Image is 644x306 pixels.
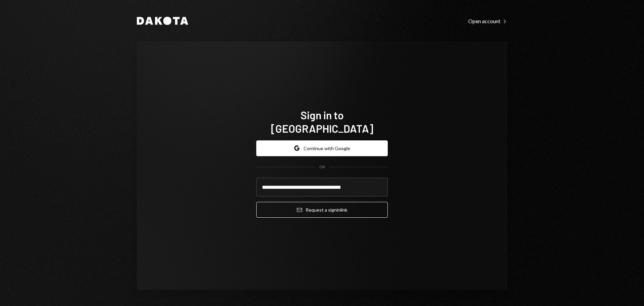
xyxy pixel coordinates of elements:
h1: Sign in to [GEOGRAPHIC_DATA] [256,108,388,135]
div: Open account [468,18,507,25]
button: Continue with Google [256,140,388,156]
div: OR [319,164,325,170]
a: Open account [468,17,507,25]
button: Request a signinlink [256,202,388,218]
